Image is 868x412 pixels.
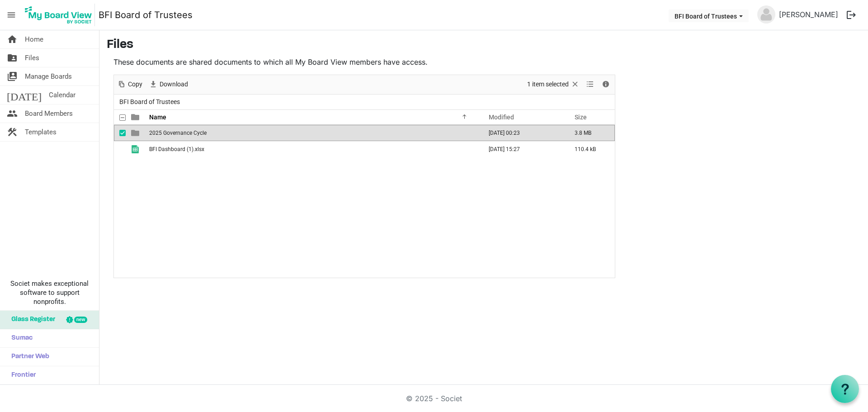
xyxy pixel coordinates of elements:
[25,104,73,123] span: Board Members
[22,4,95,26] img: My Board View Logo
[147,79,190,90] button: Download
[7,348,49,366] span: Partner Web
[7,123,18,141] span: construction
[575,114,587,121] span: Size
[526,79,581,90] button: Selection
[74,317,87,323] div: new
[7,366,36,384] span: Frontier
[149,114,166,121] span: Name
[842,5,861,24] button: logout
[25,67,72,85] span: Manage Boards
[7,30,18,48] span: home
[146,141,479,157] td: BFI Dashboard (1).xlsx is template cell column header Name
[114,75,146,94] div: Copy
[585,79,595,90] button: View dropdownbutton
[49,86,75,104] span: Calendar
[4,279,95,306] span: Societ makes exceptional software to support nonprofits.
[149,146,204,152] span: BFI Dashboard (1).xlsx
[479,125,565,141] td: September 21, 2025 00:23 column header Modified
[524,75,583,94] div: Clear selection
[565,141,615,157] td: 110.4 kB is template cell column header Size
[489,114,514,121] span: Modified
[114,141,126,157] td: checkbox
[114,125,126,141] td: checkbox
[127,79,143,90] span: Copy
[149,130,207,136] span: 2025 Governance Cycle
[7,329,33,347] span: Sumac
[113,57,615,67] p: These documents are shared documents to which all My Board View members have access.
[565,125,615,141] td: 3.8 MB is template cell column header Size
[479,141,565,157] td: September 19, 2025 15:27 column header Modified
[526,79,570,90] span: 1 item selected
[25,49,39,67] span: Files
[118,96,182,108] span: BFI Board of Trustees
[146,75,191,94] div: Download
[406,394,462,403] a: © 2025 - Societ
[3,6,20,24] span: menu
[669,9,749,22] button: BFI Board of Trustees dropdownbutton
[25,30,43,48] span: Home
[583,75,598,94] div: View
[7,104,18,123] span: people
[598,75,613,94] div: Details
[126,141,146,157] td: is template cell column header type
[159,79,189,90] span: Download
[126,125,146,141] td: is template cell column header type
[7,49,18,67] span: folder_shared
[775,5,842,24] a: [PERSON_NAME]
[116,79,144,90] button: Copy
[25,123,57,141] span: Templates
[7,67,18,85] span: switch_account
[107,38,861,53] h3: Files
[7,86,42,104] span: [DATE]
[146,125,479,141] td: 2025 Governance Cycle is template cell column header Name
[757,5,775,24] img: no-profile-picture.svg
[600,79,612,90] button: Details
[22,4,99,26] a: My Board View Logo
[99,6,193,24] a: BFI Board of Trustees
[7,311,55,329] span: Glass Register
